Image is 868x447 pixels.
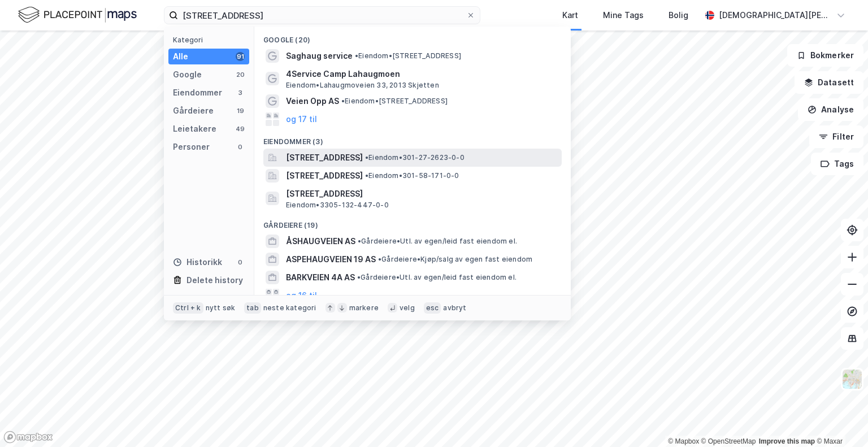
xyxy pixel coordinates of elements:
span: • [341,97,345,105]
div: Ctrl + k [173,302,203,314]
span: Gårdeiere • Utl. av egen/leid fast eiendom el. [357,273,517,282]
div: Alle [173,50,188,63]
img: Z [841,368,863,390]
span: Eiendom • 301-58-171-0-0 [365,171,459,180]
a: Improve this map [759,437,815,445]
span: Eiendom • Lahaugmoveien 33, 2013 Skjetten [286,81,439,90]
button: Datasett [795,71,863,94]
span: Eiendom • [STREET_ADDRESS] [341,97,448,106]
span: • [355,51,358,60]
div: 20 [236,70,245,79]
button: Analyse [798,98,863,121]
span: Saghaug service [286,49,353,63]
button: og 17 til [286,112,317,126]
span: Eiendom • 301-27-2623-0-0 [365,153,465,162]
span: ÅSHAUGVEIEN AS [286,235,355,248]
span: [STREET_ADDRESS] [286,169,363,183]
span: Gårdeiere • Kjøp/salg av egen fast eiendom [378,255,532,264]
div: 3 [236,88,245,97]
span: 4Service Camp Lahaugmoen [286,67,557,81]
div: [DEMOGRAPHIC_DATA][PERSON_NAME] [719,8,832,22]
span: ASPEHAUGVEIEN 19 AS [286,253,376,266]
span: Veien Opp AS [286,94,339,108]
iframe: Chat Widget [811,393,868,447]
div: Eiendommer [173,86,222,99]
div: Kategori [173,36,249,44]
input: Søk på adresse, matrikkel, gårdeiere, leietakere eller personer [178,7,466,24]
div: esc [424,302,441,314]
div: nytt søk [206,303,236,313]
div: Historikk [173,255,222,269]
div: Eiendommer (3) [254,128,571,149]
div: tab [244,302,261,314]
span: BARKVEIEN 4A AS [286,271,355,284]
div: Mine Tags [603,8,644,22]
span: [STREET_ADDRESS] [286,151,363,164]
span: • [365,171,368,180]
div: avbryt [443,303,466,313]
a: OpenStreetMap [701,437,756,445]
span: • [357,273,361,281]
button: Filter [809,125,863,148]
div: Bolig [669,8,688,22]
div: markere [349,303,379,313]
div: Kart [562,8,578,22]
div: Delete history [186,274,243,287]
div: Personer [173,140,210,154]
span: Eiendom • [STREET_ADDRESS] [355,51,461,60]
div: 0 [236,142,245,151]
span: Gårdeiere • Utl. av egen/leid fast eiendom el. [358,237,517,246]
button: Bokmerker [787,44,863,67]
div: 19 [236,106,245,115]
a: Mapbox [668,437,699,445]
span: • [378,255,381,263]
div: Google (20) [254,27,571,47]
button: og 16 til [286,289,317,302]
div: Leietakere [173,122,216,136]
span: • [358,237,361,245]
button: Tags [811,153,863,175]
div: 49 [236,124,245,133]
span: [STREET_ADDRESS] [286,187,557,201]
div: 0 [236,258,245,267]
div: Gårdeiere [173,104,214,118]
div: Gårdeiere (19) [254,212,571,232]
div: 91 [236,52,245,61]
div: Google [173,68,202,81]
span: • [365,153,368,162]
div: Kontrollprogram for chat [811,393,868,447]
div: neste kategori [263,303,316,313]
img: logo.f888ab2527a4732fd821a326f86c7f29.svg [18,5,137,25]
span: Eiendom • 3305-132-447-0-0 [286,201,389,210]
a: Mapbox homepage [3,431,53,444]
div: velg [400,303,415,313]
